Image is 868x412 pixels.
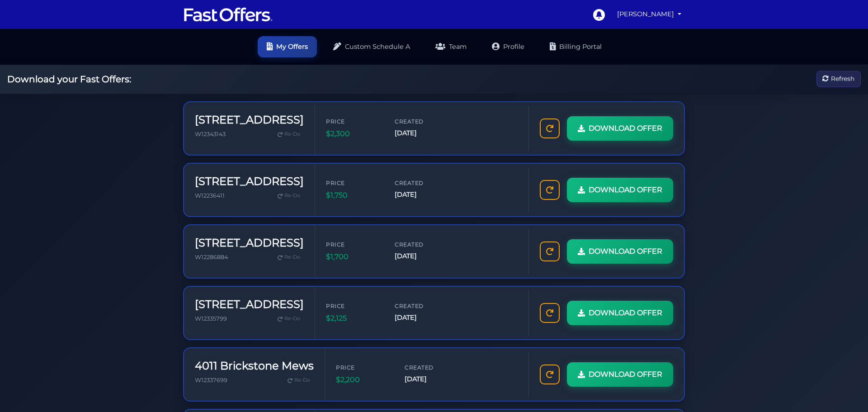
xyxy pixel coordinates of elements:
button: Refresh [816,71,861,88]
a: Re-Do [274,190,304,202]
h3: [STREET_ADDRESS] [195,237,304,250]
a: DOWNLOAD OFFER [567,116,673,141]
span: $2,125 [326,313,380,324]
span: Created [395,240,449,249]
span: Price [326,240,380,249]
span: Created [405,363,459,372]
span: W12236411 [195,192,225,199]
a: Re-Do [274,313,304,325]
span: $2,200 [336,374,390,386]
span: Re-Do [284,192,300,200]
span: W12335799 [195,315,227,322]
h3: [STREET_ADDRESS] [195,298,304,311]
span: DOWNLOAD OFFER [589,123,662,134]
span: W12343143 [195,131,226,137]
span: [DATE] [395,128,449,138]
span: W12286884 [195,254,228,260]
a: Team [426,36,476,57]
span: Re-Do [284,130,300,138]
span: [DATE] [405,374,459,384]
span: Price [326,117,380,126]
span: DOWNLOAD OFFER [589,369,662,380]
span: Re-Do [284,315,300,323]
span: $1,750 [326,189,380,201]
span: Price [326,179,380,187]
span: [DATE] [395,313,449,323]
a: Re-Do [284,374,314,386]
a: DOWNLOAD OFFER [567,178,673,202]
a: [PERSON_NAME] [613,5,685,23]
a: Custom Schedule A [324,36,419,57]
h3: 4011 Brickstone Mews [195,360,314,373]
span: Price [336,363,390,372]
span: Price [326,302,380,310]
a: DOWNLOAD OFFER [567,362,673,387]
span: DOWNLOAD OFFER [589,184,662,196]
span: $1,700 [326,251,380,263]
span: W12337699 [195,377,227,384]
a: Re-Do [274,251,304,263]
h2: Download your Fast Offers: [7,74,131,85]
a: My Offers [258,36,317,57]
h3: [STREET_ADDRESS] [195,114,304,127]
span: [DATE] [395,251,449,261]
span: $2,300 [326,128,380,140]
a: DOWNLOAD OFFER [567,239,673,264]
span: DOWNLOAD OFFER [589,307,662,319]
a: Billing Portal [541,36,611,57]
span: Created [395,179,449,187]
h3: [STREET_ADDRESS] [195,175,304,188]
span: Created [395,302,449,310]
span: DOWNLOAD OFFER [589,246,662,257]
span: Refresh [831,74,854,84]
a: DOWNLOAD OFFER [567,301,673,325]
a: Profile [483,36,533,57]
span: Re-Do [284,253,300,261]
span: Created [395,117,449,126]
span: [DATE] [395,189,449,200]
span: Re-Do [294,376,310,384]
a: Re-Do [274,128,304,140]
